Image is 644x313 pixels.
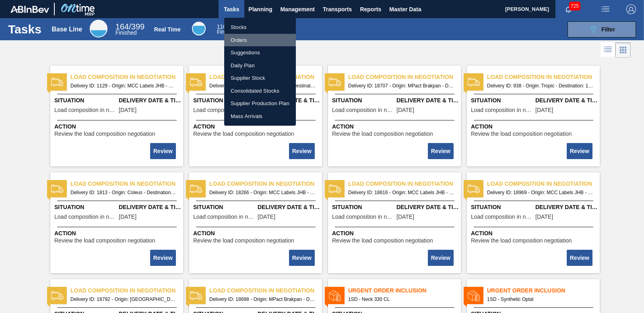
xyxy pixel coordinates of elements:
[224,59,296,72] a: Daily Plan
[224,46,296,59] a: Suggestions
[224,97,296,110] a: Supplier Production Plan
[224,72,296,85] a: Supplier Stock
[224,85,296,97] a: Consolidated Stocks
[224,34,296,47] a: Orders
[224,110,296,123] a: Mass Arrivals
[224,21,296,34] a: Stocks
